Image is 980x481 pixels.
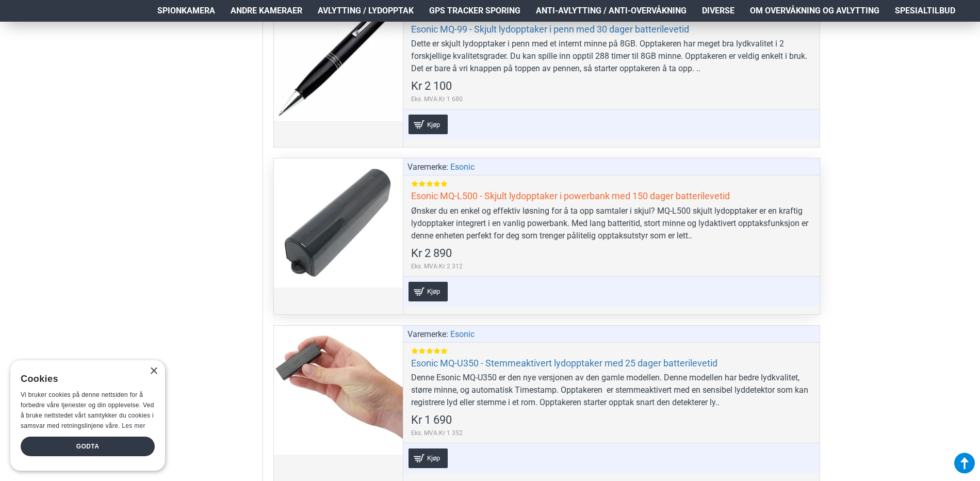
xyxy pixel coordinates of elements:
[411,428,463,438] span: Eks. MVA:Kr 1 352
[750,5,879,17] span: Om overvåkning og avlytting
[150,367,157,375] div: Close
[122,422,145,429] a: Les mer, opens a new window
[424,455,443,461] span: Kjøp
[411,38,812,75] div: Dette er skjult lydopptaker i penn med et internt minne på 8GB. Opptakeren har meget bra lydkvali...
[21,368,148,390] div: Cookies
[231,5,302,17] span: Andre kameraer
[411,23,689,35] a: Esonic MQ-99 - Skjult lydopptaker i penn med 30 dager batterilevetid
[157,5,215,17] span: Spionkamera
[411,372,812,409] div: Denne Esonic MQ-U350 er den nye versjonen av den gamle modellen. Denne modellen har bedre lydkval...
[450,328,475,341] a: Esonic
[21,391,154,429] span: Vi bruker cookies på denne nettsiden for å forbedre våre tjenester og din opplevelse. Ved å bruke...
[411,357,717,369] a: Esonic MQ-U350 - Stemmeaktivert lydopptaker med 25 dager batterilevetid
[424,288,443,295] span: Kjøp
[895,5,955,17] span: Spesialtilbud
[450,161,475,173] a: Esonic
[407,161,448,173] span: Varemerke:
[274,158,403,287] a: Esonic MQ-L500 - Skjult lydopptaker i powerbank med 150 dager batterilevetid Esonic MQ-L500 - Skj...
[411,190,730,202] a: Esonic MQ-L500 - Skjult lydopptaker i powerbank med 150 dager batterilevetid
[411,205,812,242] div: Ønsker du en enkel og effektiv løsning for å ta opp samtaler i skjul? MQ-L500 skjult lydopptaker ...
[411,262,463,271] span: Eks. MVA:Kr 2 312
[411,248,452,259] span: Kr 2 890
[411,94,463,104] span: Eks. MVA:Kr 1 680
[702,5,734,17] span: Diverse
[424,121,443,128] span: Kjøp
[411,414,452,426] span: Kr 1 690
[318,5,414,17] span: Avlytting / Lydopptak
[274,326,403,455] a: Esonic MQ-U350 - Stemmeaktivert lydopptaker med 25 dager batterilevetid Esonic MQ-U350 - Stemmeak...
[407,328,448,341] span: Varemerke:
[411,81,452,92] span: Kr 2 100
[429,5,520,17] span: GPS Tracker Sporing
[536,5,687,17] span: Anti-avlytting / Anti-overvåkning
[21,437,155,456] div: Godta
